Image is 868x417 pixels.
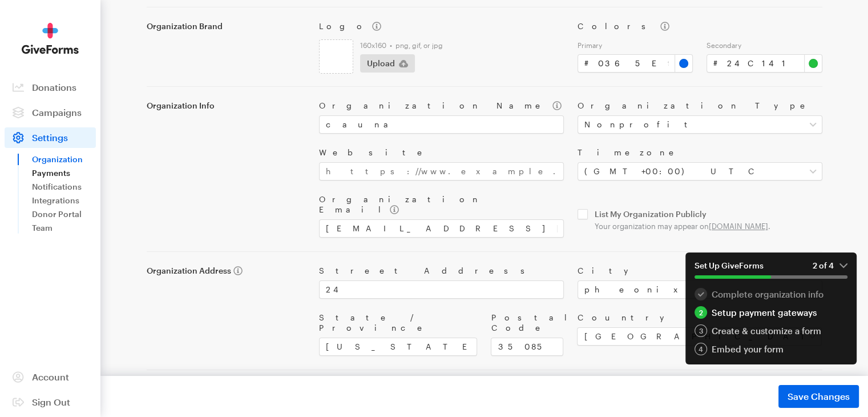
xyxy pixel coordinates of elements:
input: https://www.example.com [319,162,564,181]
label: City [578,266,822,276]
a: Integrations [32,194,96,207]
a: Donor Portal [32,207,96,221]
a: Team [32,221,96,235]
label: Primary [578,41,693,50]
a: 4 Embed your form [695,343,847,355]
label: Street Address [319,266,564,276]
span: Upload [367,57,395,70]
div: Create & customize a form [695,324,847,337]
span: Save Changes [788,390,850,403]
span: Donations [32,82,76,93]
a: [DOMAIN_NAME] [709,222,768,231]
label: Country [577,312,822,323]
div: 1 [695,288,707,300]
a: 2 Setup payment gateways [695,306,847,319]
a: Campaigns [5,102,96,123]
div: 3 [695,324,707,337]
span: Campaigns [32,107,82,118]
div: Complete organization info [695,288,847,300]
span: Account [32,371,69,382]
a: Donations [5,77,96,98]
div: 4 [695,343,707,355]
button: Upload [360,54,415,73]
label: Postal Code [491,312,563,333]
div: 2 [695,306,707,319]
label: Timezone [578,147,822,158]
label: Organization Email [319,194,564,215]
label: Logo [319,21,564,31]
label: 160x160 • png, gif, or jpg [360,41,564,50]
span: Settings [32,132,68,143]
label: Website [319,147,564,158]
label: Organization Name [319,101,564,111]
a: Settings [5,127,96,148]
img: GiveForms [22,23,79,54]
em: 2 of 4 [813,260,847,271]
a: Account [5,367,96,387]
label: Secondary [706,41,822,50]
label: Organization Address [147,266,305,276]
label: Colors [578,21,822,31]
label: State / Province [319,312,478,333]
a: Payments [32,166,96,180]
div: Setup payment gateways [695,306,847,319]
a: 3 Create & customize a form [695,324,847,337]
label: Organization Brand [147,21,305,31]
label: Organization Type [578,101,822,111]
a: Notifications [32,180,96,194]
a: 1 Complete organization info [695,288,847,300]
button: Set Up GiveForms2 of 4 [685,252,857,288]
a: Sign Out [5,392,96,412]
span: Sign Out [32,396,70,407]
label: Organization Info [147,101,305,111]
div: Embed your form [695,343,847,355]
button: Save Changes [778,385,859,408]
a: Organization [32,153,96,166]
